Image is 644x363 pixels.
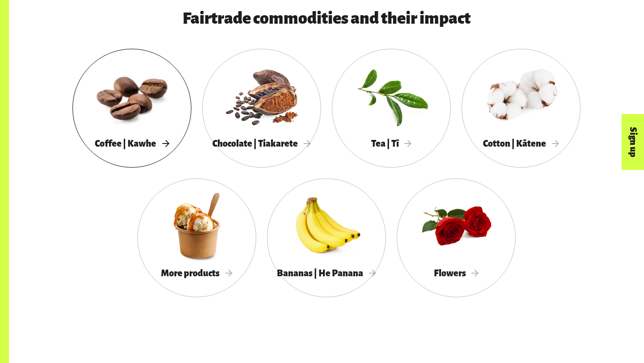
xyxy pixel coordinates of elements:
[99,9,554,27] h3: Fairtrade commodities and their impact
[434,268,479,278] span: Flowers
[212,139,311,148] span: Chocolate | Tiakarete
[161,268,233,278] span: More products
[277,268,376,278] span: Bananas | He Panana
[202,49,321,168] a: Chocolate | Tiakarete
[95,139,169,148] span: Coffee | Kawhe
[332,49,451,168] a: Tea | Tī
[137,178,256,297] a: More products
[267,178,386,297] a: Bananas | He Panana
[72,49,191,168] a: Coffee | Kawhe
[371,139,412,148] span: Tea | Tī
[397,178,516,297] a: Flowers
[462,49,580,168] a: Cotton | Kātene
[483,139,559,148] span: Cotton | Kātene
